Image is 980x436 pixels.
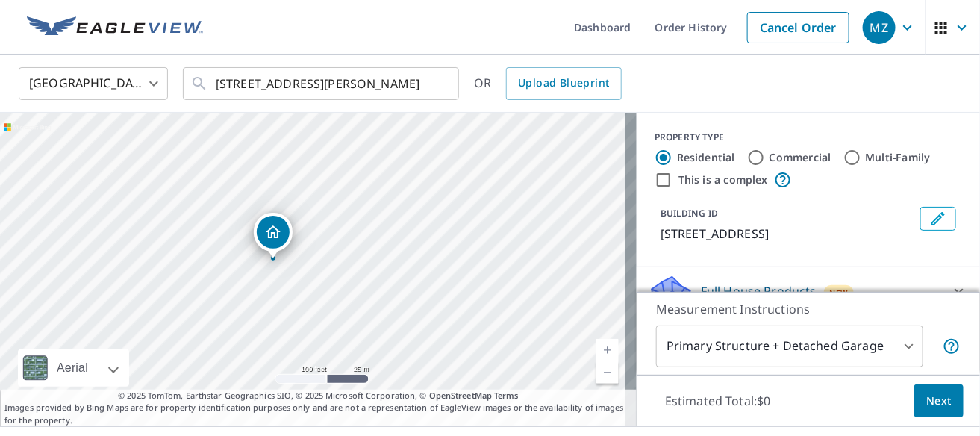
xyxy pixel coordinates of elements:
[866,150,931,165] label: Multi-Family
[649,273,968,309] div: Full House ProductsNew
[494,390,519,401] a: Terms
[830,287,849,299] span: New
[18,349,129,387] div: Aerial
[678,172,768,187] label: This is a complex
[596,361,619,384] a: Current Level 18, Zoom Out
[943,337,961,355] span: Your report will include the primary structure and a detached garage if one exists.
[655,131,962,144] div: PROPERTY TYPE
[747,12,849,43] a: Cancel Order
[653,384,783,417] p: Estimated Total: $0
[656,326,923,367] div: Primary Structure + Detached Garage
[661,207,718,219] p: BUILDING ID
[52,349,93,387] div: Aerial
[216,63,428,105] input: Search by address or latitude-longitude
[506,67,621,100] a: Upload Blueprint
[914,384,964,418] button: Next
[474,67,622,100] div: OR
[596,339,619,361] a: Current Level 18, Zoom In
[656,300,961,318] p: Measurement Instructions
[926,392,952,411] span: Next
[661,225,914,243] p: [STREET_ADDRESS]
[518,74,609,93] span: Upload Blueprint
[920,207,956,231] button: Edit building 1
[770,150,831,165] label: Commercial
[863,11,896,44] div: MZ
[27,16,203,39] img: EV Logo
[701,282,817,300] p: Full House Products
[429,390,492,401] a: OpenStreetMap
[118,390,519,402] span: © 2025 TomTom, Earthstar Geographics SIO, © 2025 Microsoft Corporation, ©
[677,150,735,165] label: Residential
[19,63,168,105] div: [GEOGRAPHIC_DATA]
